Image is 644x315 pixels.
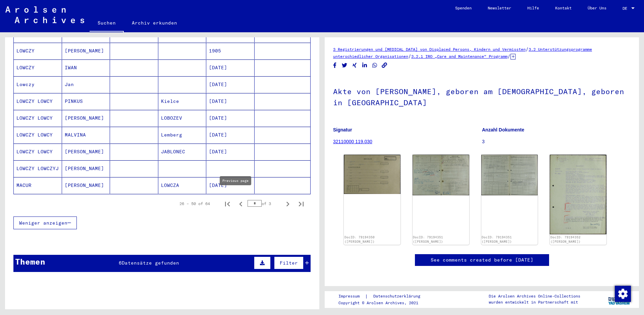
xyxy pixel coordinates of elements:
mat-cell: [DATE] [206,110,255,126]
mat-cell: LOWCZY [14,60,62,76]
mat-cell: LOWCZY LOWCY [14,93,62,110]
a: Archiv erkunden [124,15,185,31]
mat-cell: MACUR [14,177,62,194]
div: Zustimmung ändern [614,285,631,302]
mat-cell: LOWCZY [14,43,62,59]
div: 26 – 50 of 64 [179,201,210,207]
button: Next page [281,197,294,210]
mat-cell: [DATE] [206,76,255,93]
mat-cell: LOWCZY LOWCY [14,127,62,143]
span: Weniger anzeigen [19,220,67,226]
mat-cell: [DATE] [206,144,255,160]
span: Filter [280,260,298,266]
h1: Akte von [PERSON_NAME], geboren am [DEMOGRAPHIC_DATA], geboren in [GEOGRAPHIC_DATA] [333,76,631,117]
a: 3 Registrierungen und [MEDICAL_DATA] von Displaced Persons, Kindern und Vermissten [333,47,526,52]
mat-cell: [PERSON_NAME] [62,144,110,160]
img: 001.jpg [344,155,400,194]
img: Arolsen_neg.svg [5,6,84,23]
b: Signatur [333,127,352,132]
a: Datenschutzerklärung [368,293,428,300]
mat-cell: LOBOZEV [158,110,207,126]
span: DE [623,6,630,11]
mat-cell: [PERSON_NAME] [62,160,110,177]
mat-cell: [DATE] [206,60,255,76]
button: Copy link [381,61,388,70]
button: Last page [294,197,308,210]
img: 002.jpg [481,155,538,195]
p: Die Arolsen Archives Online-Collections [489,293,580,299]
div: | [338,293,428,300]
img: 001.jpg [413,155,469,195]
mat-cell: [PERSON_NAME] [62,110,110,126]
a: 32110000 119.030 [333,139,372,144]
button: Previous page [234,197,248,210]
mat-cell: LOWCZY LOWCZYJ [14,160,62,177]
button: Share on Xing [351,61,358,70]
mat-cell: IWAN [62,60,110,76]
mat-cell: [PERSON_NAME] [62,43,110,59]
mat-cell: [DATE] [206,127,255,143]
a: DocID: 79194351 ([PERSON_NAME]) [482,235,512,244]
mat-cell: [DATE] [206,93,255,110]
div: of 3 [248,200,281,207]
img: 001.jpg [550,155,606,234]
button: Filter [274,257,304,269]
a: DocID: 79194350 ([PERSON_NAME]) [344,235,375,244]
img: Zustimmung ändern [615,286,631,302]
a: DocID: 79194352 ([PERSON_NAME]) [550,235,581,244]
mat-cell: JABLONEC [158,144,207,160]
mat-cell: LOWCZY LOWCY [14,110,62,126]
mat-cell: 1905 [206,43,255,59]
button: Share on Twitter [341,61,348,70]
mat-cell: LOWCZA [158,177,207,194]
mat-cell: Lemberg [158,127,207,143]
span: 6 [119,260,122,266]
button: Weniger anzeigen [13,216,77,229]
mat-cell: MALVINA [62,127,110,143]
a: DocID: 79194351 ([PERSON_NAME]) [413,235,443,244]
button: Share on WhatsApp [371,61,378,70]
mat-cell: [PERSON_NAME] [62,177,110,194]
button: Share on Facebook [331,61,338,70]
p: wurden entwickelt in Partnerschaft mit [489,299,580,305]
a: 3.2.1 IRO „Care and Maintenance“ Programm [411,54,507,59]
a: See comments created before [DATE] [431,257,533,264]
a: Suchen [90,15,124,32]
mat-cell: LOWCZY LOWCY [14,144,62,160]
span: Datensätze gefunden [122,260,179,266]
mat-cell: Lowczy [14,76,62,93]
p: 3 [482,138,631,145]
button: First page [221,197,234,210]
mat-cell: [DATE] [206,177,255,194]
mat-cell: Kielce [158,93,207,110]
mat-cell: PINKUS [62,93,110,110]
span: / [507,53,511,59]
img: yv_logo.png [607,291,632,308]
button: Share on LinkedIn [361,61,368,70]
p: Copyright © Arolsen Archives, 2021 [338,300,428,306]
span: / [526,46,529,52]
b: Anzahl Dokumente [482,127,524,132]
a: Impressum [338,293,365,300]
mat-cell: Jan [62,76,110,93]
div: Themen [15,255,45,268]
span: / [408,53,411,59]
